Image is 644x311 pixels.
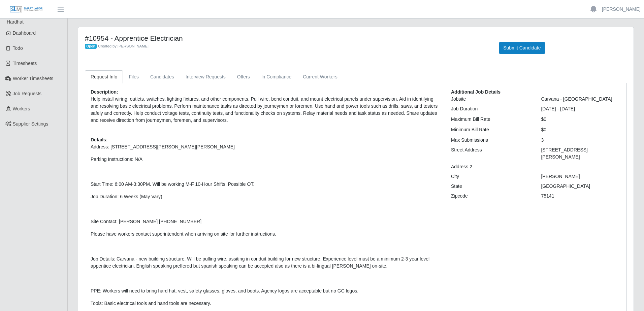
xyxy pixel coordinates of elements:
[91,218,441,225] p: Site Contact: [PERSON_NAME] [PHONE_NUMBER]
[91,300,441,307] p: Tools: Basic electrical tools and hand tools are necessary.
[123,70,144,83] a: Files
[85,44,97,49] span: Open
[85,34,489,42] h4: #10954 - Apprentice Electrician
[13,121,49,127] span: Supplier Settings
[91,287,441,295] p: PPE: Workers will need to bring hard hat, vest, safety glasses, gloves, and boots. Agency logos a...
[446,116,536,123] div: Maximum Bill Rate
[256,70,297,83] a: In Compliance
[180,70,231,83] a: Interview Requests
[91,255,441,270] p: Job Details: Carvana - new building structure. Will be pulling wire, assiting in conduit building...
[536,146,626,161] div: [STREET_ADDRESS][PERSON_NAME]
[297,70,343,83] a: Current Workers
[536,137,626,144] div: 3
[91,181,441,188] p: Start Time: 6:00 AM-3:30PM. Will be working M-F 10-Hour Shifts. Possible OT.
[91,89,118,95] b: Description:
[13,45,23,51] span: Todo
[446,183,536,190] div: State
[446,163,536,170] div: Address 2
[13,76,53,81] span: Worker Timesheets
[536,126,626,133] div: $0
[536,183,626,190] div: [GEOGRAPHIC_DATA]
[446,173,536,180] div: City
[536,116,626,123] div: $0
[13,91,42,96] span: Job Requests
[91,137,108,142] b: Details:
[446,146,536,161] div: Street Address
[13,30,36,36] span: Dashboard
[91,143,441,150] p: Address: [STREET_ADDRESS][PERSON_NAME][PERSON_NAME]
[536,96,626,103] div: Carvana - [GEOGRAPHIC_DATA]
[536,193,626,200] div: 75141
[98,44,149,48] span: Created by [PERSON_NAME]
[536,173,626,180] div: [PERSON_NAME]
[446,105,536,112] div: Job Duration
[144,70,180,83] a: Candidates
[7,19,24,25] span: Hardhat
[602,6,641,13] a: [PERSON_NAME]
[499,42,545,54] button: Submit Candidate
[446,126,536,133] div: Minimum Bill Rate
[451,89,501,95] b: Additional Job Details
[91,193,441,200] p: Job Duration: 6 Weeks (May Vary)
[13,61,37,66] span: Timesheets
[446,193,536,200] div: Zipcode
[446,96,536,103] div: Jobsite
[231,70,256,83] a: Offers
[91,156,441,163] p: Parking Instructions: N/A
[91,96,441,124] p: Help install wiring, outlets, switches, lighting fixtures, and other components. Pull wire, bend ...
[9,6,43,13] img: SLM Logo
[13,106,30,111] span: Workers
[446,137,536,144] div: Max Submissions
[85,70,123,83] a: Request Info
[536,105,626,112] div: [DATE] - [DATE]
[91,231,441,238] p: Please have workers contact superintendent when arriving on site for further instructions.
